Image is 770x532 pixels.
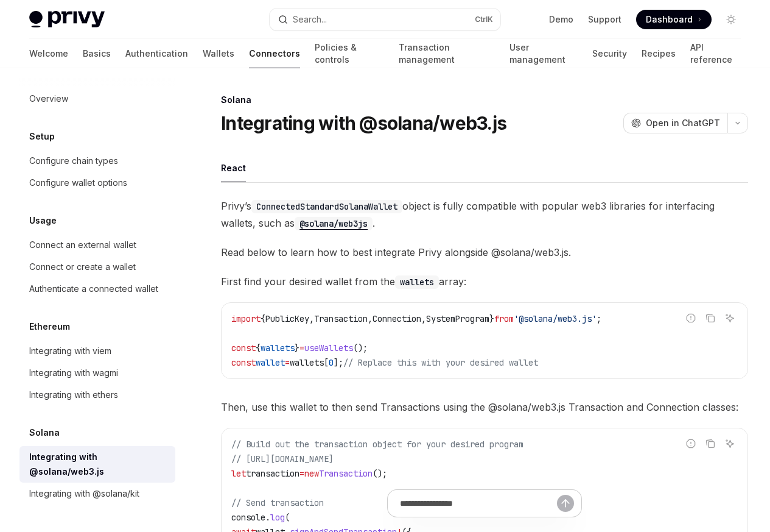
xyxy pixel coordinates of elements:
a: Recipes [642,39,676,68]
span: let [231,468,246,479]
span: SystemProgram [426,313,489,324]
a: Connect or create a wallet [19,256,175,278]
button: Copy the contents from the code block [702,436,718,452]
span: Dashboard [646,13,693,26]
span: Transaction [319,468,373,479]
div: Connect or create a wallet [29,260,136,274]
button: Ask AI [722,310,738,326]
span: // [URL][DOMAIN_NAME] [231,453,334,464]
a: Authenticate a connected wallet [19,278,175,300]
span: Open in ChatGPT [646,117,720,129]
span: Ctrl K [475,15,493,24]
a: @solana/web3js [295,217,373,229]
span: Read below to learn how to best integrate Privy alongside @solana/web3.js. [221,244,748,261]
button: Search...CtrlK [270,9,500,30]
a: Overview [19,88,175,110]
span: (); [353,342,368,353]
a: API reference [690,39,741,68]
a: Dashboard [636,10,712,29]
button: Send message [557,495,574,512]
div: Connect an external wallet [29,238,136,252]
span: = [299,468,304,479]
button: Toggle dark mode [721,10,741,29]
h5: Ethereum [29,319,70,334]
a: Basics [83,39,111,68]
div: Integrating with wagmi [29,366,118,380]
button: Report incorrect code [683,310,699,326]
span: transaction [246,468,299,479]
span: wallets [290,357,324,368]
span: import [231,313,261,324]
span: 0 [329,357,334,368]
span: Connection [373,313,421,324]
div: Configure wallet options [29,176,127,190]
button: React [221,154,246,182]
a: User management [509,39,578,68]
a: Integrating with @solana/web3.js [19,446,175,483]
h5: Usage [29,213,57,228]
code: ConnectedStandardSolanaWallet [251,200,402,213]
span: [ [324,357,329,368]
button: Open in ChatGPT [623,113,727,133]
span: // Build out the transaction object for your desired program [231,439,523,450]
a: Connect an external wallet [19,234,175,256]
span: new [304,468,319,479]
a: Configure chain types [19,150,175,172]
span: First find your desired wallet from the array: [221,273,748,290]
input: Ask a question... [400,490,557,517]
span: from [494,313,514,324]
a: Wallets [203,39,234,68]
span: (); [373,468,387,479]
span: PublicKey [265,313,309,324]
h1: Integrating with @solana/web3.js [221,112,506,134]
a: Transaction management [399,39,495,68]
span: , [368,313,373,324]
h5: Setup [29,129,55,144]
span: '@solana/web3.js' [514,313,597,324]
span: const [231,342,256,353]
span: = [285,357,290,368]
a: Demo [549,13,573,26]
button: Ask AI [722,436,738,452]
a: Security [592,39,627,68]
span: Then, use this wallet to then send Transactions using the @solana/web3.js Transaction and Connect... [221,399,748,416]
span: { [256,342,261,353]
span: Privy’s object is fully compatible with popular web3 libraries for interfacing wallets, such as . [221,197,748,232]
span: useWallets [304,342,353,353]
span: { [261,313,265,324]
a: Integrating with @solana/kit [19,483,175,505]
span: = [299,342,304,353]
a: Welcome [29,39,68,68]
a: Integrating with wagmi [19,362,175,384]
span: const [231,357,256,368]
a: Integrating with viem [19,340,175,362]
span: wallets [261,342,295,353]
div: Authenticate a connected wallet [29,282,158,296]
code: @solana/web3js [295,217,373,230]
button: Report incorrect code [683,436,699,452]
span: wallet [256,357,285,368]
div: Integrating with ethers [29,388,118,402]
a: Connectors [249,39,300,68]
span: } [295,342,299,353]
div: Integrating with @solana/kit [29,486,139,501]
a: Support [588,13,621,26]
button: Copy the contents from the code block [702,310,718,326]
span: , [309,313,314,324]
a: Integrating with ethers [19,384,175,406]
code: wallets [395,275,439,289]
div: Integrating with viem [29,344,111,358]
div: Configure chain types [29,154,118,168]
div: Search... [293,12,327,27]
span: Transaction [314,313,368,324]
span: } [489,313,494,324]
a: Configure wallet options [19,172,175,194]
img: light logo [29,11,105,28]
h5: Solana [29,425,60,440]
div: Integrating with @solana/web3.js [29,450,168,479]
a: Authentication [125,39,188,68]
span: // Replace this with your desired wallet [343,357,538,368]
a: Policies & controls [315,39,384,68]
span: , [421,313,426,324]
span: ; [597,313,601,324]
